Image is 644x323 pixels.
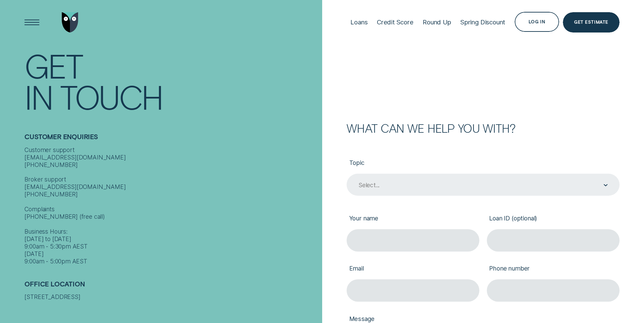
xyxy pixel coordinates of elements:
h2: Office Location [24,280,318,293]
label: Phone number [487,259,620,280]
div: Loans [350,18,367,26]
label: Email [347,259,479,280]
div: Customer support [EMAIL_ADDRESS][DOMAIN_NAME] [PHONE_NUMBER] Broker support [EMAIL_ADDRESS][DOMAI... [24,146,318,265]
a: Get Estimate [563,12,619,32]
label: Topic [347,153,620,174]
button: Open Menu [22,12,42,32]
h2: Customer Enquiries [24,133,318,146]
div: [STREET_ADDRESS] [24,293,318,301]
label: Loan ID (optional) [487,209,620,229]
button: Log in [515,12,559,32]
div: Spring Discount [460,18,505,26]
h1: Get In Touch [24,50,318,112]
label: Your name [347,209,479,229]
div: Credit Score [377,18,413,26]
h2: What can we help you with? [347,123,620,134]
img: Wisr [62,12,78,32]
div: Round Up [423,18,451,26]
div: Select... [358,181,380,189]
